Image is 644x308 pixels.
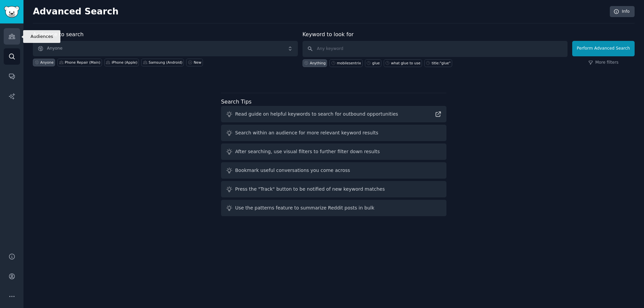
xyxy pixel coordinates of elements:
button: Anyone [33,41,298,56]
div: what glue to use [391,61,421,65]
div: Anyone [40,60,54,65]
div: mobilesentrix [337,61,361,65]
div: Read guide on helpful keywords to search for outbound opportunities [235,111,398,118]
div: iPhone (Apple) [112,60,138,65]
div: After searching, use visual filters to further filter down results [235,148,380,155]
img: GummySearch logo [4,6,19,18]
input: Any keyword [303,41,568,57]
div: Samsung (Android) [149,60,182,65]
label: Search Tips [221,99,252,105]
label: Audience to search [33,31,84,38]
div: Press the "Track" button to be notified of new keyword matches [235,186,385,193]
div: Search within an audience for more relevant keyword results [235,129,378,136]
a: Info [610,6,635,17]
div: glue [372,61,380,65]
a: New [186,59,203,66]
div: Use the patterns feature to summarize Reddit posts in bulk [235,204,374,211]
div: Bookmark useful conversations you come across [235,167,350,174]
div: title:"glue" [432,61,450,65]
div: Phone Repair (Main) [65,60,100,65]
label: Keyword to look for [303,31,354,38]
button: Perform Advanced Search [572,41,635,56]
div: New [194,60,201,65]
a: More filters [588,60,619,66]
div: Anything [310,61,326,65]
h2: Advanced Search [33,6,606,17]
